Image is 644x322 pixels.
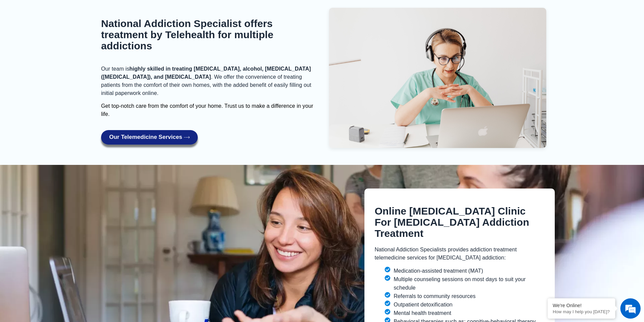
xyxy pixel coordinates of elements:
[109,134,182,141] span: Our Telemedicine Services
[392,275,541,292] span: Multiple counseling sessions on most days to suit your schedule
[3,184,129,208] textarea: Type your message and hit 'Enter'
[101,65,319,97] p: Our team is . We offer the convenience of treating patients from the comfort of their own homes, ...
[101,130,198,145] a: Our Telemedicine Services
[101,130,319,145] div: Click here to learn more about our telemedicine services
[553,309,610,314] p: How may I help you today?
[375,205,545,239] h2: Online [MEDICAL_DATA] Clinic For [MEDICAL_DATA] Addiction Treatment
[101,18,319,51] h2: National Addiction Specialist offers treatment by Telehealth for multiple addictions
[392,300,452,309] span: Outpatient detoxification
[39,85,93,153] span: We're online!
[392,267,483,275] span: Medication-assisted treatment (MAT)
[375,246,545,262] p: National Addiction Specialists provides addiction treatment telemedicine services for [MEDICAL_DA...
[101,66,311,80] strong: highly skilled in treating [MEDICAL_DATA], alcohol, [MEDICAL_DATA] ([MEDICAL_DATA]), and [MEDICAL...
[101,103,313,117] span: Get top-notch care from the comfort of your home. Trust us to make a difference in your life.
[392,292,475,300] span: Referrals to community resources
[7,35,18,45] div: Navigation go back
[45,35,124,44] div: Chat with us now
[553,303,610,308] div: We're Online!
[392,309,451,317] span: Mental health treatment
[111,3,127,20] div: Minimize live chat window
